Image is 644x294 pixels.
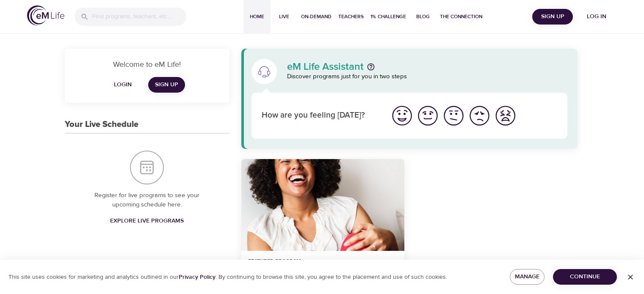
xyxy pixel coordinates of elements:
p: Featured Program [248,258,398,265]
a: Sign Up [148,77,185,93]
h3: Your Live Schedule [65,120,138,129]
span: Sign Up [155,80,178,90]
span: Continue [560,272,610,282]
span: Login [113,80,133,90]
img: eM Life Assistant [257,65,271,78]
button: 7 Days of Happiness [241,159,404,251]
button: I'm feeling ok [441,103,467,129]
p: Discover programs just for you in two steps [287,72,568,82]
a: Explore Live Programs [107,213,187,229]
button: I'm feeling worst [492,103,518,129]
img: logo [27,5,64,25]
span: Sign Up [536,11,569,22]
p: Register for live programs to see your upcoming schedule here. [82,191,213,210]
img: worst [494,104,517,127]
button: Log in [576,9,617,25]
a: Privacy Policy [179,273,216,281]
span: The Connection [440,12,482,21]
img: Your Live Schedule [130,151,164,184]
button: I'm feeling good [415,103,441,129]
span: Blog [413,12,433,21]
p: How are you feeling [DATE]? [262,110,379,122]
span: Explore Live Programs [110,216,184,226]
button: Manage [510,269,545,285]
input: Find programs, teachers, etc... [92,8,186,26]
button: Login [109,77,136,93]
span: Teachers [338,12,364,21]
span: Home [247,12,267,21]
p: Welcome to eM Life! [75,59,219,70]
img: good [416,104,439,127]
p: eM Life Assistant [287,62,364,72]
span: Live [274,12,294,21]
button: Sign Up [532,9,573,25]
span: On-Demand [301,12,332,21]
img: great [390,104,414,127]
img: bad [468,104,491,127]
button: Continue [553,269,617,285]
button: I'm feeling bad [467,103,492,129]
span: 1% Challenge [370,12,406,21]
span: Log in [580,11,614,22]
span: Manage [517,272,538,282]
img: ok [442,104,465,127]
button: I'm feeling great [389,103,415,129]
